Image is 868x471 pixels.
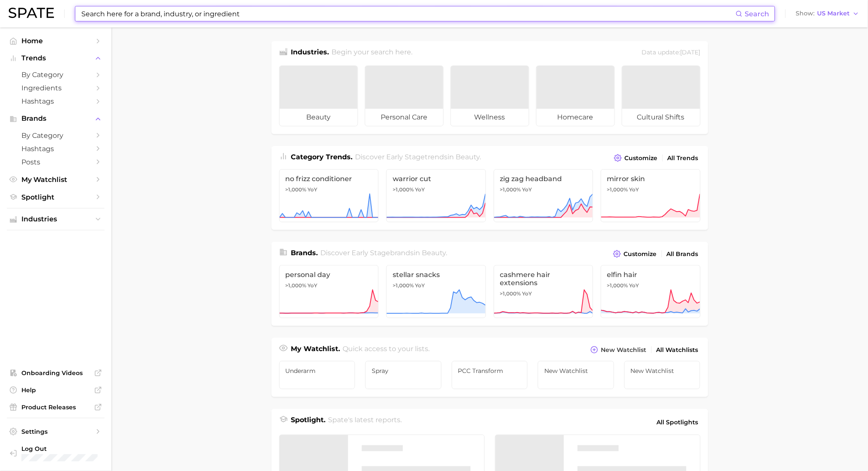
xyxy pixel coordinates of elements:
a: stellar snacks>1,000% YoY [386,265,486,318]
span: beauty [422,249,446,257]
a: wellness [450,66,529,126]
a: Spray [365,361,441,389]
span: no frizz conditioner [286,175,373,183]
a: zig zag headband>1,000% YoY [494,169,594,222]
span: beauty [280,109,358,126]
button: ShowUS Market [794,8,862,19]
a: Underarm [279,361,355,389]
span: Home [21,37,90,45]
span: Spray [372,367,435,374]
h1: Spotlight. [291,415,326,429]
a: Home [7,34,104,48]
span: Show [796,11,815,16]
span: personal care [365,109,443,126]
span: Brands . [291,249,318,257]
a: beauty [279,66,358,126]
span: Customize [625,155,658,162]
button: Trends [7,52,104,65]
a: PCC Transform [452,361,528,389]
h2: Begin your search here. [331,47,412,59]
span: New Watchlist [601,346,647,354]
span: zig zag headband [500,175,587,183]
a: All Spotlights [655,415,701,429]
a: Ingredients [7,81,104,95]
span: mirror skin [607,175,694,183]
span: Category Trends . [291,153,353,161]
span: YoY [522,186,532,193]
span: YoY [308,186,318,193]
a: All Watchlists [654,344,701,356]
span: >1,000% [286,282,307,289]
a: Onboarding Videos [7,367,104,379]
span: Product Releases [21,403,90,411]
a: Posts [7,155,104,169]
span: My Watchlist [21,176,90,184]
span: All Spotlights [657,417,698,427]
a: My Watchlist [7,173,104,186]
span: Customize [624,250,657,258]
button: Industries [7,213,104,226]
button: Customize [612,152,659,164]
span: YoY [415,186,425,193]
a: Hashtags [7,95,104,108]
span: Spotlight [21,193,90,201]
a: homecare [536,66,615,126]
button: Customize [611,248,659,260]
button: New Watchlist [588,344,648,356]
span: YoY [308,282,318,289]
span: Log Out [21,445,98,453]
span: Settings [21,428,90,435]
a: by Category [7,68,104,81]
span: by Category [21,71,90,79]
a: Product Releases [7,401,104,414]
input: Search here for a brand, industry, or ingredient [81,6,736,21]
span: Hashtags [21,97,90,105]
span: Search [745,10,770,18]
span: All Brands [667,250,698,258]
a: New Watchlist [624,361,701,389]
span: >1,000% [607,186,628,193]
h2: Spate's latest reports. [328,415,402,429]
span: New Watchlist [544,367,608,374]
span: personal day [286,271,373,279]
div: Data update: [DATE] [642,47,701,59]
span: Discover Early Stage brands in . [320,249,447,257]
span: wellness [451,109,529,126]
span: elfin hair [607,271,694,279]
a: elfin hair>1,000% YoY [601,265,701,318]
a: cultural shifts [622,66,701,126]
a: no frizz conditioner>1,000% YoY [279,169,379,222]
span: Discover Early Stage trends in . [355,153,481,161]
a: cashmere hair extensions>1,000% YoY [494,265,594,318]
span: Hashtags [21,145,90,153]
a: warrior cut>1,000% YoY [386,169,486,222]
span: PCC Transform [458,367,522,374]
span: All Trends [668,155,698,162]
a: All Trends [665,152,701,164]
span: All Watchlists [656,346,698,354]
a: Spotlight [7,191,104,204]
span: Help [21,386,90,394]
h1: My Watchlist. [291,344,340,356]
button: Brands [7,112,104,125]
a: New Watchlist [538,361,614,389]
span: Industries [21,215,90,223]
span: Brands [21,115,90,122]
span: YoY [415,282,425,289]
span: YoY [629,186,639,193]
a: personal care [365,66,444,126]
a: mirror skin>1,000% YoY [601,169,701,222]
span: cultural shifts [622,109,700,126]
a: Hashtags [7,142,104,155]
span: Underarm [286,367,349,374]
span: >1,000% [393,186,414,193]
span: homecare [537,109,614,126]
span: US Market [817,11,850,16]
span: >1,000% [286,186,307,193]
span: Ingredients [21,84,90,92]
span: YoY [522,290,532,297]
span: >1,000% [393,282,414,289]
span: >1,000% [607,282,628,289]
span: cashmere hair extensions [500,271,587,287]
h1: Industries. [291,47,329,59]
